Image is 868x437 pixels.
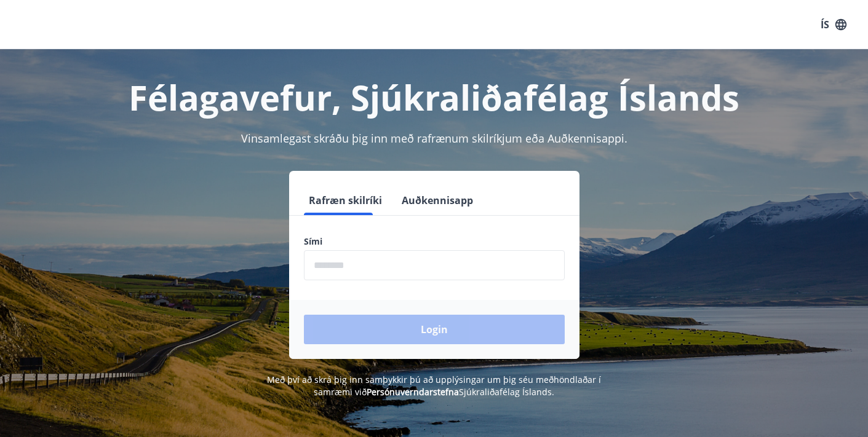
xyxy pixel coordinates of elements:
a: Persónuverndarstefna [367,386,459,398]
button: ÍS [814,14,853,36]
button: Auðkennisapp [397,186,478,215]
span: Vinsamlegast skráðu þig inn með rafrænum skilríkjum eða Auðkennisappi. [241,131,627,146]
button: Rafræn skilríki [304,186,387,215]
label: Sími [304,235,565,248]
h1: Félagavefur, Sjúkraliðafélag Íslands [15,74,853,120]
span: Með því að skrá þig inn samþykkir þú að upplýsingar um þig séu meðhöndlaðar í samræmi við Sjúkral... [267,374,601,398]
